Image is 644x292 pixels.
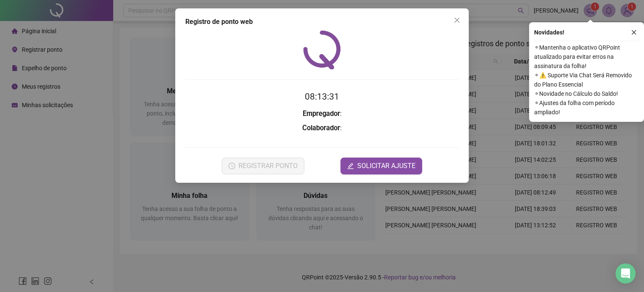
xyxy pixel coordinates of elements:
span: close [454,17,460,24]
h3: : [185,108,459,119]
div: Registro de ponto web [185,17,459,27]
span: ⚬ Mantenha o aplicativo QRPoint atualizado para evitar erros na assinatura da folha! [534,43,639,71]
strong: Empregador [303,110,340,118]
span: ⚬ ⚠️ Suporte Via Chat Será Removido do Plano Essencial [534,71,639,89]
span: edit [347,163,354,169]
span: close [631,29,637,35]
time: 08:13:31 [305,92,339,102]
button: Close [450,13,464,27]
img: QRPoint [303,30,341,69]
span: ⚬ Ajustes da folha com período ampliado! [534,98,639,117]
span: SOLICITAR AJUSTE [357,161,415,171]
h3: : [185,123,459,134]
span: Novidades ! [534,28,564,37]
button: REGISTRAR PONTO [222,158,304,174]
span: ⚬ Novidade no Cálculo do Saldo! [534,89,639,98]
button: editSOLICITAR AJUSTE [340,158,422,174]
div: Open Intercom Messenger [615,263,636,284]
strong: Colaborador [302,124,340,132]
